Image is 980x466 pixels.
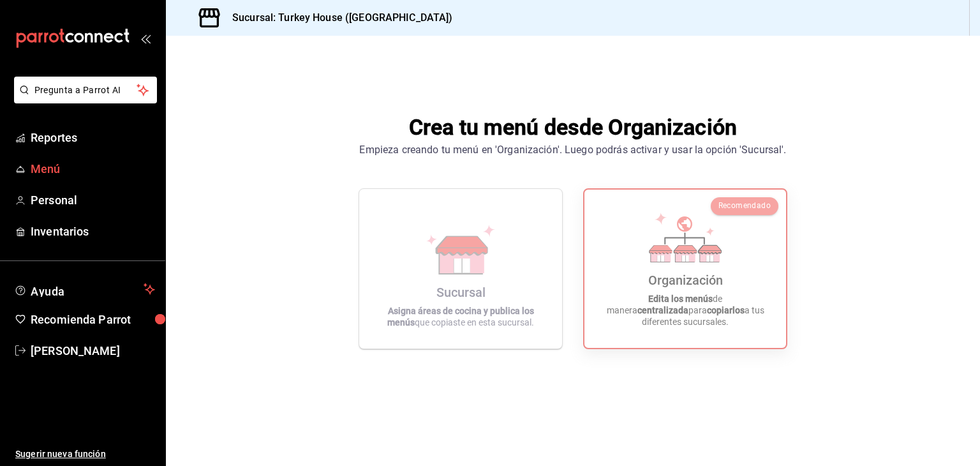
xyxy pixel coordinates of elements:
span: Ayuda [31,282,138,297]
a: Pregunta a Parrot AI [9,93,157,106]
span: Recomendado [718,201,771,210]
strong: Asigna áreas de cocina y publica los menús [387,306,534,327]
div: Sucursal [436,285,486,300]
button: open_drawer_menu [140,33,151,43]
span: Recomienda Parrot [31,311,155,328]
span: Pregunta a Parrot AI [34,84,137,97]
strong: copiarlos [707,305,745,315]
span: Inventarios [31,223,155,240]
div: Organización [648,273,723,288]
span: Personal [31,192,155,209]
span: [PERSON_NAME] [31,342,155,359]
button: Pregunta a Parrot AI [14,77,157,103]
p: de manera para a tus diferentes sucursales. [600,293,771,327]
strong: Edita los menús [648,294,713,304]
p: que copiaste en esta sucursal. [375,305,547,328]
span: Sugerir nueva función [15,447,155,461]
div: Empieza creando tu menú en 'Organización'. Luego podrás activar y usar la opción 'Sucursal'. [359,142,786,158]
h3: Sucursal: Turkey House ([GEOGRAPHIC_DATA]) [222,10,453,26]
h1: Crea tu menú desde Organización [359,112,786,142]
span: Menú [31,160,155,177]
strong: centralizada [637,305,688,315]
span: Reportes [31,129,155,146]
